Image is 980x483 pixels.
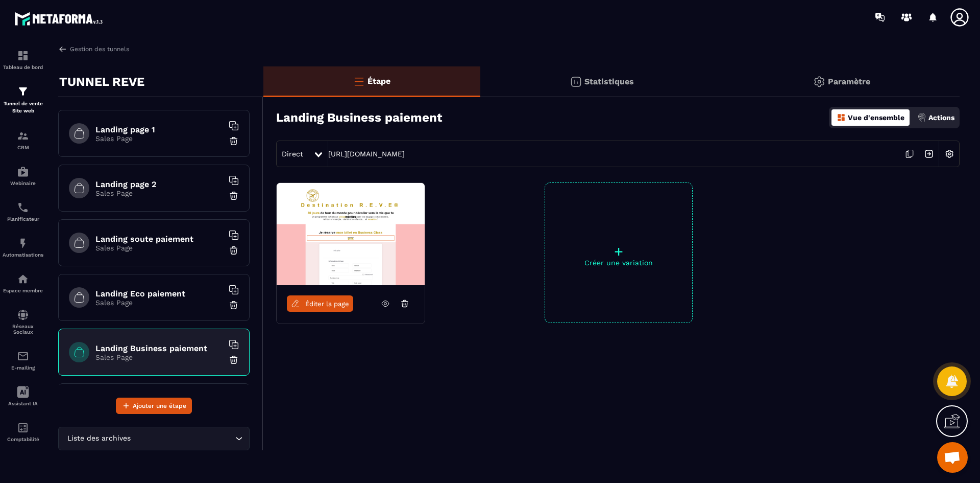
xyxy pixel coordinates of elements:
[17,350,29,362] img: email
[95,343,223,353] h6: Landing Business paiement
[116,398,192,414] button: Ajouter une étape
[3,145,43,150] p: CRM
[17,166,29,178] img: automations
[229,245,239,256] img: trash
[545,259,692,267] p: Créer une variation
[353,75,365,87] img: bars-o.4a397970.svg
[95,298,223,307] p: Sales Page
[3,158,43,194] a: automationsautomationsWebinaire
[813,76,825,88] img: setting-gr.5f69749f.svg
[3,301,43,342] a: social-networksocial-networkRéseaux Sociaux
[229,136,239,146] img: trash
[3,378,43,414] a: Assistant IA
[3,180,43,186] p: Webinaire
[58,44,67,54] img: arrow
[3,122,43,158] a: formationformationCRM
[95,244,223,252] p: Sales Page
[282,150,303,158] span: Direct
[59,72,144,92] p: TUNNEL REVE
[14,9,106,28] img: logo
[58,44,129,54] a: Gestion des tunnels
[367,76,390,86] p: Étape
[3,365,43,371] p: E-mailing
[17,273,29,285] img: automations
[17,237,29,249] img: automations
[328,150,405,158] a: [URL][DOMAIN_NAME]
[837,113,846,122] img: dashboard-orange.40269519.svg
[65,433,133,444] span: Liste des archives
[3,64,43,70] p: Tableau de bord
[95,353,223,361] p: Sales Page
[3,401,43,406] p: Assistant IA
[545,244,692,259] p: +
[3,78,43,122] a: formationformationTunnel de vente Site web
[305,300,349,308] span: Éditer la page
[848,113,904,122] p: Vue d'ensemble
[17,309,29,321] img: social-network
[95,179,223,189] h6: Landing page 2
[58,427,250,450] div: Search for option
[17,85,29,98] img: formation
[287,295,353,312] a: Éditer la page
[229,355,239,365] img: trash
[937,442,968,473] div: Ouvrir le chat
[917,113,926,122] img: actions.d6e523a2.png
[95,234,223,244] h6: Landing soute paiement
[133,433,233,444] input: Search for option
[3,288,43,293] p: Espace membre
[17,422,29,434] img: accountant
[277,183,425,285] img: image
[3,100,43,114] p: Tunnel de vente Site web
[95,134,223,143] p: Sales Page
[570,76,582,88] img: stats.20deebd0.svg
[17,50,29,62] img: formation
[828,77,870,86] p: Paramètre
[584,77,634,86] p: Statistiques
[3,414,43,450] a: accountantaccountantComptabilité
[3,342,43,378] a: emailemailE-mailing
[17,201,29,214] img: scheduler
[95,189,223,197] p: Sales Page
[3,194,43,229] a: schedulerschedulerPlanificateur
[17,130,29,142] img: formation
[3,229,43,265] a: automationsautomationsAutomatisations
[940,144,959,164] img: setting-w.858f3a88.svg
[3,324,43,335] p: Réseaux Sociaux
[919,144,939,164] img: arrow-next.bcc2205e.svg
[95,289,223,298] h6: Landing Eco paiement
[3,252,43,258] p: Automatisations
[229,300,239,310] img: trash
[133,401,186,411] span: Ajouter une étape
[928,113,954,122] p: Actions
[3,436,43,442] p: Comptabilité
[3,42,43,78] a: formationformationTableau de bord
[95,125,223,134] h6: Landing page 1
[3,216,43,222] p: Planificateur
[276,110,442,125] h3: Landing Business paiement
[229,191,239,201] img: trash
[3,265,43,301] a: automationsautomationsEspace membre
